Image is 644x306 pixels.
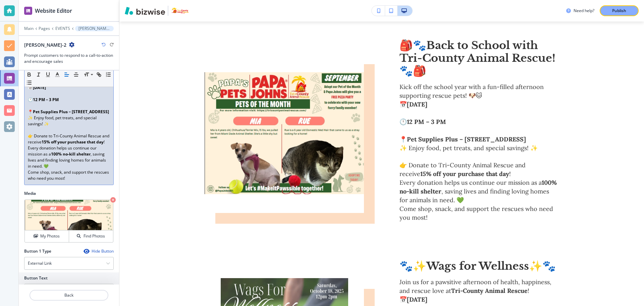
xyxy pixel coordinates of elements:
[28,115,110,127] p: ✨ Enjoy food, pet treats, and special savings! ✨
[28,109,110,115] p: 📍
[24,248,51,254] h2: Button 1 Type
[399,178,559,205] p: Every donation helps us continue our mission as a , saving lives and finding loving homes for ani...
[399,278,559,295] p: Join us for a pawsitive afternoon of health, happiness, and rescue love at !
[407,118,446,126] strong: 12 PM – 3 PM
[69,230,113,242] button: Find Photos
[420,170,509,178] strong: 15% off your purchase that day
[407,100,427,108] strong: [DATE]
[399,135,559,144] p: 📍
[399,205,559,222] p: Come shop, snack, and support the rescues who need you most!
[30,290,108,301] button: Back
[125,7,165,15] img: Bizwise Logo
[42,139,104,145] strong: 15% off your purchase that day
[407,135,526,143] strong: Pet Supplies Plus – [STREET_ADDRESS]
[28,97,110,103] p: 🕛
[39,26,50,31] button: Pages
[28,145,110,169] p: Every donation helps us continue our mission as a , saving lives and finding loving homes for ani...
[24,7,32,15] img: editor icon
[574,8,594,14] h3: Need help?
[612,8,626,14] p: Publish
[399,39,555,65] strong: Back to School with Tri-County Animal Rescue!
[24,52,114,64] h3: Prompt customers to respond to a call-to-action and encourage sales
[35,7,72,15] h2: Website Editor
[28,169,110,181] p: Come shop, snack, and support the rescues who need you most!
[40,233,60,239] h4: My Photos
[24,26,34,31] button: Main
[407,296,427,303] strong: [DATE]
[426,259,529,273] strong: Wags for Wellness
[399,161,559,178] p: 👉 Donate to Tri-County Animal Rescue and receive !
[78,26,110,31] p: [PERSON_NAME]-2
[33,97,59,102] strong: 12 PM – 3 PM
[30,292,108,298] p: Back
[84,249,114,254] button: Hide Button
[33,109,109,115] strong: Pet Supplies Plus – [STREET_ADDRESS]
[28,260,52,266] h4: External Link
[399,260,559,272] p: 🐾✨ ✨🐾
[24,275,48,281] h2: Button Text
[451,287,528,295] strong: Tri-County Animal Rescue
[171,7,189,14] img: Your Logo
[399,83,559,100] p: Kick off the school year with a fun-filled afternoon supporting rescue pets! 🐶🐱
[25,230,69,242] button: My Photos
[399,118,559,126] p: 🕛
[399,144,559,152] p: ✨ Enjoy food, pet treats, and special savings! ✨
[51,151,91,157] strong: 100% no-kill shelter
[28,133,110,145] p: 👉 Donate to Tri-County Animal Rescue and receive !
[33,85,46,90] strong: [DATE]
[600,5,639,16] button: Publish
[399,295,559,304] p: 📅
[28,85,110,91] p: 📅
[75,26,114,31] button: [PERSON_NAME]-2
[84,233,105,239] h4: Find Photos
[24,41,66,48] h2: [PERSON_NAME]-2
[399,39,559,77] p: 🎒🐾 🐾🎒
[24,190,114,196] h2: Media
[55,26,70,31] button: EVENTS
[24,199,114,243] div: My PhotosFind Photos
[399,100,559,109] p: 📅
[205,53,364,213] img: <p>🎒🐾 <strong>Back to School with Tri-County Animal Rescue!</strong> 🐾🎒</p>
